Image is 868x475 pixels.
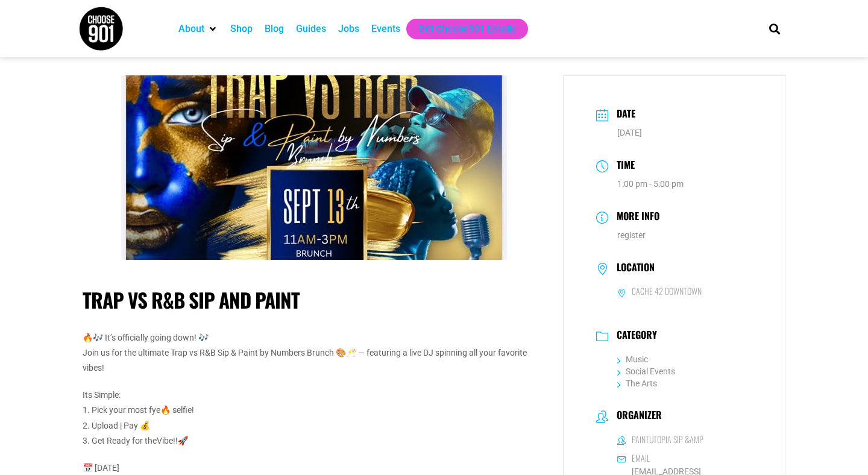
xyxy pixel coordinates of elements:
h1: Trap vs R&B Sip and Paint [83,288,545,312]
a: Blog [265,22,284,36]
p: 🔥🎶 It’s officially going down! 🎶 Join us for the ultimate Trap vs R&B Sip & Paint by Numbers Brun... [83,330,545,376]
nav: Main nav [172,19,749,39]
h3: Location [611,262,655,276]
a: Music [617,354,648,364]
h6: Cache 42 Downtown [632,286,702,297]
abbr: 1:00 pm - 5:00 pm [617,179,684,189]
p: Its Simple: 1. Pick your most fye🔥 selfie! 2. Upload | Pay 💰 3. Get Ready for theVibe!!🚀 [83,388,545,448]
h3: More Info [611,209,659,226]
h3: Organizer [611,409,662,424]
h3: Date [611,106,635,124]
a: register [617,230,646,240]
span: [DATE] [617,128,642,137]
h6: Email [632,453,650,464]
div: Search [765,19,785,39]
a: Events [371,22,400,36]
a: Guides [296,22,326,36]
h3: Time [611,157,635,175]
div: About [172,19,224,39]
a: Social Events [617,366,675,376]
h6: Paintutopia Sip &amp [632,434,703,445]
a: About [178,22,204,36]
a: Get Choose901 Emails [418,22,516,36]
h3: Category [611,329,657,344]
a: Jobs [338,22,359,36]
a: The Arts [617,379,657,388]
a: Shop [230,22,253,36]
